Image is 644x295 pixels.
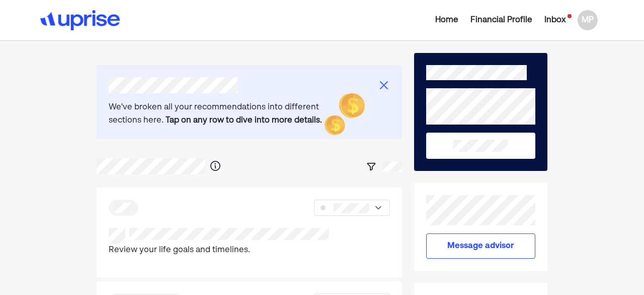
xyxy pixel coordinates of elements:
div: Inbox [544,14,566,26]
p: Review your life goals and timelines. [109,244,329,257]
div: Financial Profile [470,14,532,26]
div: MP [578,10,598,30]
b: Tap on any row to dive into more details. [166,116,322,125]
div: We've broken all your recommendations into different sections here. [109,101,334,127]
button: Message advisor [426,233,535,259]
div: Home [435,14,458,26]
